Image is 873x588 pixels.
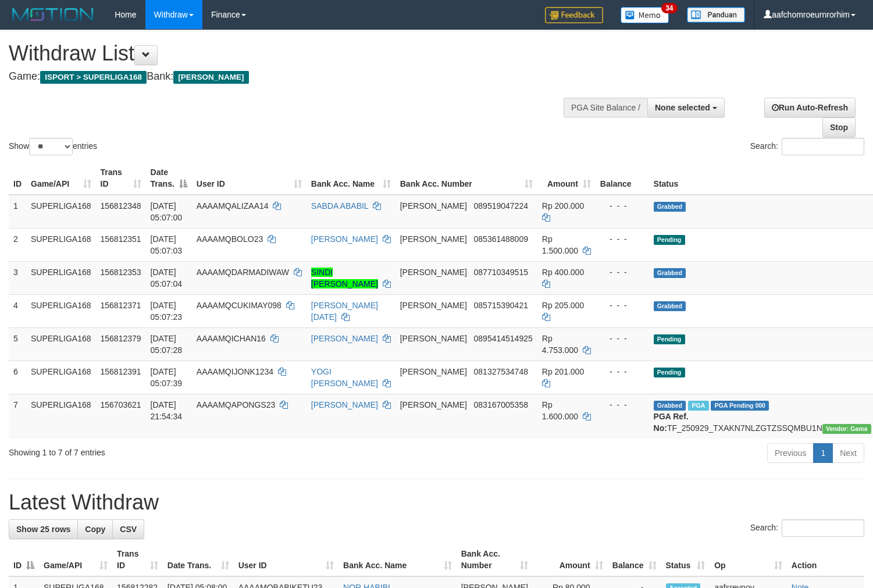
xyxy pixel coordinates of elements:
[545,7,603,23] img: Feedback.jpg
[655,103,710,112] span: None selected
[395,162,537,195] th: Bank Acc. Number: activate to sort column ascending
[542,201,584,211] span: Rp 200.000
[9,162,26,195] th: ID
[710,543,787,576] th: Op: activate to sort column ascending
[661,3,677,13] span: 34
[151,268,183,288] span: [DATE] 05:07:04
[654,334,685,344] span: Pending
[474,234,528,244] span: Copy 085361488009 to clipboard
[163,543,234,576] th: Date Trans.: activate to sort column ascending
[813,443,833,463] a: 1
[26,361,96,394] td: SUPERLIGA168
[85,525,105,534] span: Copy
[9,228,26,261] td: 2
[711,401,769,411] span: PGA Pending
[600,233,644,245] div: - - -
[151,301,183,322] span: [DATE] 05:07:23
[537,162,596,195] th: Amount: activate to sort column ascending
[151,234,183,255] span: [DATE] 05:07:03
[9,519,78,539] a: Show 25 rows
[400,334,467,343] span: [PERSON_NAME]
[26,294,96,327] td: SUPERLIGA168
[26,162,96,195] th: Game/API: activate to sort column ascending
[474,400,528,409] span: Copy 083167005358 to clipboard
[9,442,355,458] div: Showing 1 to 7 of 7 entries
[9,42,571,65] h1: Withdraw List
[311,301,378,322] a: [PERSON_NAME][DATE]
[197,234,263,244] span: AAAAMQBOLO23
[542,367,584,376] span: Rp 201.000
[764,98,856,117] a: Run Auto-Refresh
[9,195,26,229] td: 1
[307,162,395,195] th: Bank Acc. Name: activate to sort column ascending
[9,138,97,155] label: Show entries
[782,138,864,155] input: Search:
[197,201,269,211] span: AAAAMQALIZAA14
[9,394,26,439] td: 7
[311,201,368,211] a: SABDA ABABIL
[688,401,708,411] span: Marked by aafchhiseyha
[767,443,814,463] a: Previous
[151,334,183,355] span: [DATE] 05:07:28
[654,368,685,377] span: Pending
[173,71,248,84] span: [PERSON_NAME]
[311,234,378,244] a: [PERSON_NAME]
[600,333,644,344] div: - - -
[542,301,584,310] span: Rp 205.000
[600,300,644,311] div: - - -
[542,234,578,255] span: Rp 1.500.000
[101,334,141,343] span: 156812379
[146,162,192,195] th: Date Trans.: activate to sort column descending
[9,71,571,83] h4: Game: Bank:
[197,367,273,376] span: AAAAMQIJONK1234
[9,327,26,361] td: 5
[9,294,26,327] td: 4
[474,334,533,343] span: Copy 0895414514925 to clipboard
[647,98,725,117] button: None selected
[661,543,710,576] th: Status: activate to sort column ascending
[600,266,644,278] div: - - -
[112,519,144,539] a: CSV
[750,519,864,537] label: Search:
[197,301,282,310] span: AAAAMQCUKIMAY098
[457,543,533,576] th: Bank Acc. Number: activate to sort column ascending
[311,400,378,409] a: [PERSON_NAME]
[600,399,644,411] div: - - -
[9,261,26,294] td: 3
[112,543,163,576] th: Trans ID: activate to sort column ascending
[564,98,647,117] div: PGA Site Balance /
[533,543,608,576] th: Amount: activate to sort column ascending
[474,367,528,376] span: Copy 081327534748 to clipboard
[192,162,307,195] th: User ID: activate to sort column ascending
[311,334,378,343] a: [PERSON_NAME]
[101,367,141,376] span: 156812391
[822,424,871,434] span: Vendor URL: https://trx31.1velocity.biz
[474,301,528,310] span: Copy 085715390421 to clipboard
[782,519,864,537] input: Search:
[400,301,467,310] span: [PERSON_NAME]
[39,543,112,576] th: Game/API: activate to sort column ascending
[400,234,467,244] span: [PERSON_NAME]
[197,334,266,343] span: AAAAMQICHAN16
[101,301,141,310] span: 156812371
[654,202,686,212] span: Grabbed
[96,162,146,195] th: Trans ID: activate to sort column ascending
[40,71,147,84] span: ISPORT > SUPERLIGA168
[29,138,73,155] select: Showentries
[400,201,467,211] span: [PERSON_NAME]
[750,138,864,155] label: Search:
[101,201,141,211] span: 156812348
[101,268,141,277] span: 156812353
[120,525,137,534] span: CSV
[600,200,644,212] div: - - -
[234,543,338,576] th: User ID: activate to sort column ascending
[338,543,457,576] th: Bank Acc. Name: activate to sort column ascending
[26,327,96,361] td: SUPERLIGA168
[654,401,686,411] span: Grabbed
[542,334,578,355] span: Rp 4.753.000
[787,543,864,576] th: Action
[654,301,686,311] span: Grabbed
[542,400,578,421] span: Rp 1.600.000
[608,543,661,576] th: Balance: activate to sort column ascending
[474,268,528,277] span: Copy 087710349515 to clipboard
